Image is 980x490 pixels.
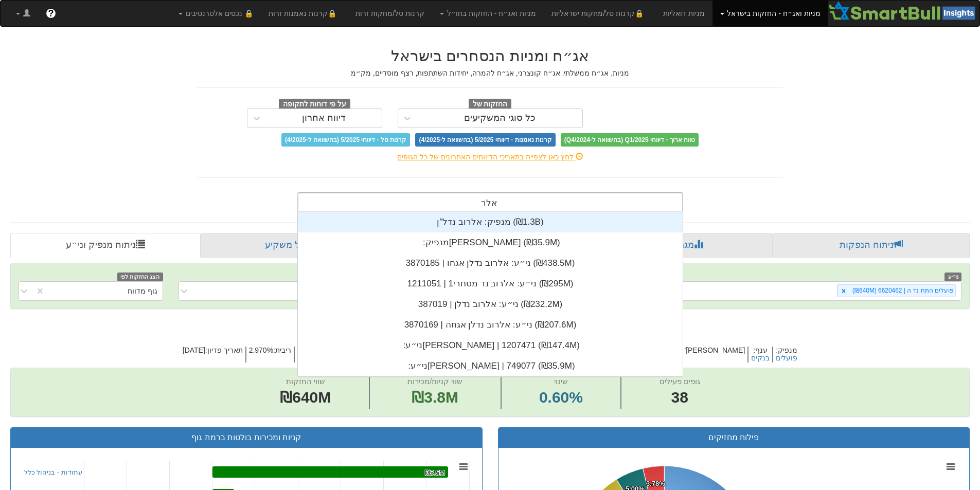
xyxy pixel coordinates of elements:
[280,389,331,406] span: ₪640M
[38,1,64,26] a: ?
[180,347,245,362] h5: תאריך פדיון : [DATE]
[117,273,163,281] span: הצג החזקות לפי
[24,468,82,476] a: עתודות - בניהול כלל
[945,273,961,281] span: ני״ע
[197,69,783,77] h5: מניות, אג״ח ממשלתי, אג״ח קונצרני, אג״ח להמרה, יחידות השתתפות, רצף מוסדיים, מק״מ
[201,233,394,258] a: פרופיל משקיע
[432,1,544,26] a: מניות ואג״ח - החזקות בחו״ל
[298,315,683,335] div: ני״ע: ‏אלרוב נדלן אגחה | 3870169 ‎(₪207.6M)‎
[128,286,157,296] div: גוף מדווח
[751,354,770,362] button: בנקים
[298,212,683,376] div: grid
[655,1,712,26] a: מניות דואליות
[281,133,410,147] span: קרנות סל - דיווחי 5/2025 (בהשוואה ל-4/2025)
[412,389,458,406] span: ₪3.8M
[747,347,772,362] h5: ענף :
[10,319,970,336] h2: פועלים התח נד ה | 6620462 - ניתוח ני״ע
[298,335,683,356] div: ני״ע: ‏[PERSON_NAME] | 1207471 ‎(₪147.4M)‎
[286,377,325,386] span: שווי החזקות
[294,347,338,362] h5: הצמדה : מדד
[773,233,970,258] a: ניתוח הנפקות
[554,377,568,386] span: שינוי
[197,47,783,64] h2: אג״ח ומניות הנסחרים בישראל
[298,356,683,376] div: ני״ע: ‏[PERSON_NAME] | 749077 ‎(₪35.9M)‎
[415,133,555,147] span: קרנות נאמנות - דיווחי 5/2025 (בהשוואה ל-4/2025)
[48,8,54,19] span: ?
[828,1,979,21] img: Smartbull
[425,469,445,477] tspan: ₪5.5M
[298,253,683,274] div: ני״ע: ‏אלרוב נדלן אגחו | 3870185 ‎(₪438.5M)‎
[660,387,700,409] span: 38
[469,99,512,110] span: החזקות של
[279,99,350,110] span: על פי דוחות לתקופה
[539,387,583,409] span: 0.60%
[19,433,474,442] h3: קניות ומכירות בולטות ברמת גוף
[712,1,828,26] a: מניות ואג״ח - החזקות בישראל
[348,1,432,26] a: קרנות סל/מחקות זרות
[776,354,797,362] button: פועלים
[302,113,346,123] div: דיווח אחרון
[506,433,962,442] h3: פילוח מחזיקים
[849,285,955,297] div: פועלים התח נד ה | 6620462 (₪640M)
[189,152,791,162] div: לחץ כאן לצפייה בתאריכי הדיווחים האחרונים של כל הגופים
[544,1,655,26] a: 🔒קרנות סל/מחקות ישראליות
[245,347,294,362] h5: ריבית : 2.970%
[261,1,348,26] a: 🔒קרנות נאמנות זרות
[10,233,201,258] a: ניתוח מנפיק וני״ע
[646,480,665,487] tspan: 3.78%
[171,1,261,26] a: 🔒 נכסים אלטרנטיבים
[407,377,462,386] span: שווי קניות/מכירות
[298,232,683,253] div: מנפיק: ‏[PERSON_NAME] ‎(₪35.9M)‎
[772,347,800,362] h5: מנפיק :
[464,113,536,123] div: כל סוגי המשקיעים
[561,133,699,147] span: טווח ארוך - דיווחי Q1/2025 (בהשוואה ל-Q4/2024)
[298,294,683,315] div: ני״ע: ‏אלרוב נדלן | 387019 ‎(₪232.2M)‎
[298,212,683,232] div: מנפיק: ‏אלרוב נדל"ן ‎(₪1.3B)‎
[635,347,747,362] h5: [PERSON_NAME]' ני״ע : 6620462
[660,377,700,386] span: גופים פעילים
[298,274,683,294] div: ני״ע: ‏אלרוב נד מסחרי1 | 1211051 ‎(₪295M)‎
